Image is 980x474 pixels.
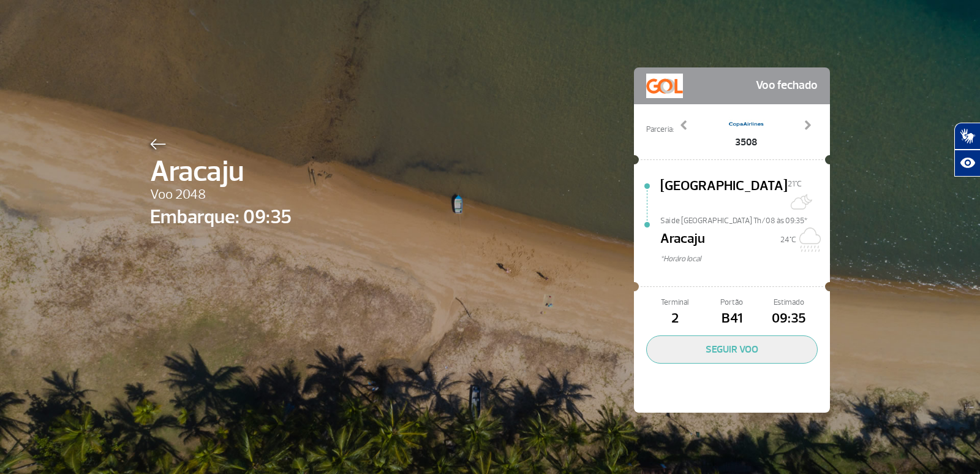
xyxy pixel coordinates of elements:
button: Abrir tradutor de língua de sinais. [954,123,980,150]
button: Abrir recursos assistivos. [954,150,980,177]
span: 21°C [788,179,802,189]
span: *Horáro local [660,253,830,265]
span: Embarque: 09:35 [150,202,292,232]
span: 3508 [728,135,764,150]
div: Plugin de acessibilidade da Hand Talk. [954,123,980,177]
span: Sai de [GEOGRAPHIC_DATA] Th/08 às 09:35* [660,215,830,224]
span: B41 [703,308,760,329]
img: Muitas nuvens [788,189,812,214]
span: 24°C [780,235,796,245]
span: Estimado [761,297,818,308]
span: Voo fechado [756,74,818,98]
span: Voo 2048 [150,185,292,205]
span: Parceria: [646,124,674,136]
span: 2 [646,308,703,329]
span: Aracaju [150,150,292,194]
span: 09:35 [761,308,818,329]
img: Chuvoso [796,227,821,252]
span: Portão [703,297,760,308]
span: [GEOGRAPHIC_DATA] [660,176,788,215]
button: SEGUIR VOO [646,335,818,364]
span: Aracaju [660,229,705,253]
span: Terminal [646,297,703,308]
